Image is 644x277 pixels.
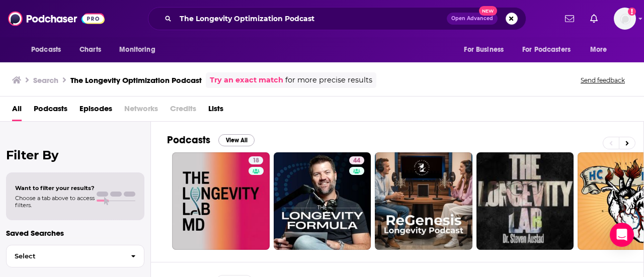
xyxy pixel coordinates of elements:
button: open menu [516,40,585,59]
span: 44 [353,156,360,166]
span: More [590,43,607,57]
button: Select [6,245,144,267]
span: Open Advanced [451,16,493,21]
button: open menu [583,40,620,59]
button: View All [218,134,255,146]
span: Podcasts [31,43,61,57]
span: Want to filter your results? [15,184,95,192]
a: Show notifications dropdown [561,10,578,27]
button: Open AdvancedNew [447,13,498,25]
h2: Podcasts [167,134,210,146]
a: Show notifications dropdown [586,10,602,27]
h3: Search [33,75,58,85]
button: open menu [24,40,74,59]
span: Credits [170,101,196,121]
a: 44 [274,152,371,250]
a: 18 [172,152,270,250]
span: New [479,6,497,16]
button: Send feedback [578,76,628,84]
input: Search podcasts, credits, & more... [176,11,447,27]
button: open menu [457,40,516,59]
a: Charts [73,40,107,59]
span: For Business [464,43,504,57]
img: User Profile [614,8,636,30]
a: Lists [208,101,223,121]
span: Logged in as hconnor [614,8,636,30]
span: Charts [79,43,101,57]
span: Select [7,253,123,259]
span: Choose a tab above to access filters. [15,195,95,209]
a: PodcastsView All [167,134,255,146]
span: 18 [253,156,259,166]
img: Podchaser - Follow, Share and Rate Podcasts [8,9,105,28]
a: Episodes [79,101,112,121]
div: Open Intercom Messenger [610,223,634,247]
a: 44 [349,156,364,164]
span: for more precise results [285,74,372,86]
span: Monitoring [119,43,155,57]
button: open menu [112,40,168,59]
span: For Podcasters [522,43,571,57]
div: Search podcasts, credits, & more... [148,7,526,30]
a: 18 [249,156,263,164]
h3: The Longevity Optimization Podcast [70,75,202,85]
a: All [12,101,22,121]
span: Networks [124,101,158,121]
button: Show profile menu [614,8,636,30]
svg: Add a profile image [628,8,636,16]
a: Podcasts [34,101,67,121]
a: Try an exact match [210,74,283,86]
h2: Filter By [6,148,144,162]
p: Saved Searches [6,228,144,238]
